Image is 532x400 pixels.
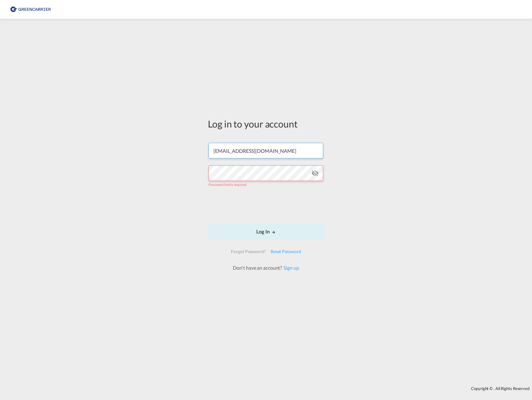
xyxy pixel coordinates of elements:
[268,246,304,257] div: Reset Password
[208,143,323,158] input: Enter email/phone number
[228,246,268,257] div: Forgot Password?
[208,182,246,187] span: Password field is required
[218,193,314,217] iframe: reCAPTCHA
[282,265,299,271] a: Sign up
[208,224,324,239] button: LOGIN
[9,2,52,17] img: 8cf206808afe11efa76fcd1e3d746489.png
[208,117,324,130] div: Log in to your account
[226,264,306,271] div: Don't have an account?
[311,169,319,177] md-icon: icon-eye-off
